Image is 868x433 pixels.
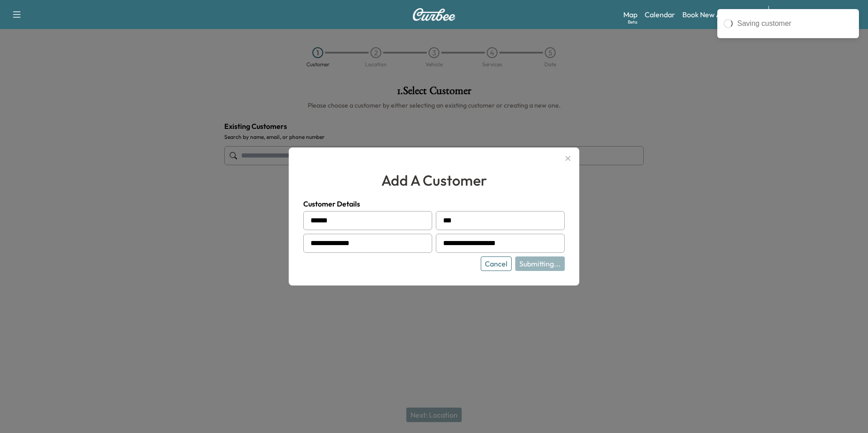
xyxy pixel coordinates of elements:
[623,9,637,20] a: MapBeta
[303,169,565,191] h2: add a customer
[682,9,759,20] a: Book New Appointment
[628,19,637,25] div: Beta
[737,18,853,29] div: Saving customer
[412,8,456,21] img: Curbee Logo
[645,9,675,20] a: Calendar
[481,256,512,271] button: Cancel
[303,198,565,209] h4: Customer Details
